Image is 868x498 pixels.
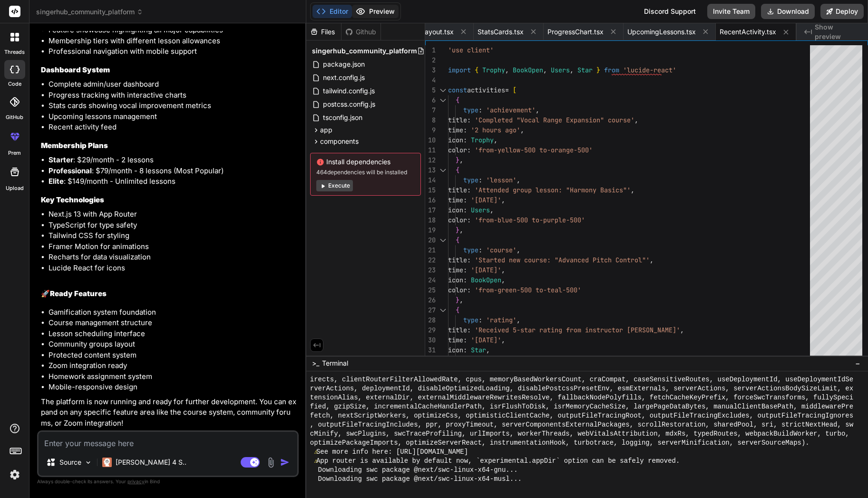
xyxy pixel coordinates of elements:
[820,4,864,19] button: Deploy
[49,46,297,57] li: Professional navigation with mobile support
[49,36,297,47] li: Membership tiers with different lesson allowances
[49,220,297,231] li: TypeScript for type safety
[49,111,297,122] li: Upcoming lessons management
[41,397,297,429] p: The platform is now running and ready for further development. You can expand on any specific fea...
[475,66,478,74] span: {
[459,156,463,164] span: ,
[437,235,449,245] div: Click to collapse the range.
[448,266,463,274] span: time
[280,458,290,467] img: icon
[49,360,297,371] li: Zoom integration ready
[49,318,297,329] li: Course management structure
[475,216,585,224] span: 'from-blue-500 to-purple-500'
[720,27,776,37] span: RecentActivity.tsx
[475,286,581,294] span: 'from-green-500 to-teal-500'
[425,285,436,295] div: 25
[448,256,467,264] span: title
[650,256,653,264] span: ,
[463,336,467,344] span: :
[59,458,81,467] p: Source
[638,4,702,19] div: Discord Support
[310,375,853,384] span: irects, clientRouterFilterAllowedRate, cpus, memoryBasedWorkersCount, craCompat, caseSensitiveRou...
[456,306,459,314] span: {
[310,402,853,411] span: fied, gzipSize, incrementalCacheHandlerPath, isrFlushToDisk, isrMemoryCacheSize, largePageDataByt...
[478,106,482,114] span: :
[463,126,467,134] span: :
[467,216,471,224] span: :
[425,115,436,125] div: 8
[448,186,467,194] span: title
[456,96,459,104] span: {
[486,176,517,184] span: 'lesson'
[312,46,417,56] span: singerhub_community_platform
[49,155,297,166] li: : $29/month - 2 lessons
[467,116,471,124] span: :
[341,27,380,37] div: Github
[501,276,505,284] span: ,
[320,137,359,146] span: components
[463,196,467,204] span: :
[49,122,297,133] li: Recent activity feed
[467,286,471,294] span: :
[471,196,501,204] span: '[DATE]'
[36,7,143,17] span: singerhub_community_platform
[517,246,520,254] span: ,
[463,276,467,284] span: :
[437,85,449,95] div: Click to collapse the range.
[478,176,482,184] span: :
[513,86,517,94] span: [
[37,477,299,486] p: Always double-check its answers. Your in Bind
[316,157,415,167] span: Install dependencies
[478,27,524,37] span: StatsCards.tsx
[425,45,436,55] div: 1
[463,246,478,254] span: type
[517,176,520,184] span: ,
[49,100,297,111] li: Stats cards showing vocal improvement metrics
[467,86,505,94] span: activities
[49,350,297,361] li: Protected content system
[425,215,436,225] div: 18
[6,113,23,121] label: GitHub
[425,265,436,275] div: 23
[815,22,860,41] span: Show preview
[425,275,436,285] div: 24
[312,5,352,18] button: Editor
[459,226,463,234] span: ,
[761,4,815,19] button: Download
[634,116,638,124] span: ,
[475,186,631,194] span: 'Attended group lesson: "Harmony Basics"'
[570,66,574,74] span: ,
[471,206,490,214] span: Users
[456,166,459,174] span: {
[425,85,436,95] div: 5
[627,27,696,37] span: UpcomingLessons.tsx
[49,177,64,186] strong: Elite
[316,180,353,191] button: Execute
[49,90,297,101] li: Progress tracking with interactive charts
[501,266,505,274] span: ,
[322,112,363,123] span: tsconfig.json
[49,382,297,393] li: Mobile-responsive design
[482,66,505,74] span: Trophy
[505,86,509,94] span: =
[463,346,467,354] span: :
[517,316,520,324] span: ,
[448,326,467,334] span: title
[501,196,505,204] span: ,
[853,356,862,371] button: −
[425,295,436,305] div: 26
[486,346,490,354] span: ,
[425,135,436,145] div: 10
[467,146,471,154] span: :
[425,105,436,115] div: 7
[425,55,436,65] div: 2
[50,289,107,298] strong: Ready Features
[463,106,478,114] span: type
[475,146,593,154] span: 'from-yellow-500 to-orange-500'
[314,448,316,457] span: ⚠
[513,66,543,74] span: BookOpen
[425,325,436,335] div: 29
[463,266,467,274] span: :
[471,276,501,284] span: BookOpen
[322,59,366,70] span: package.json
